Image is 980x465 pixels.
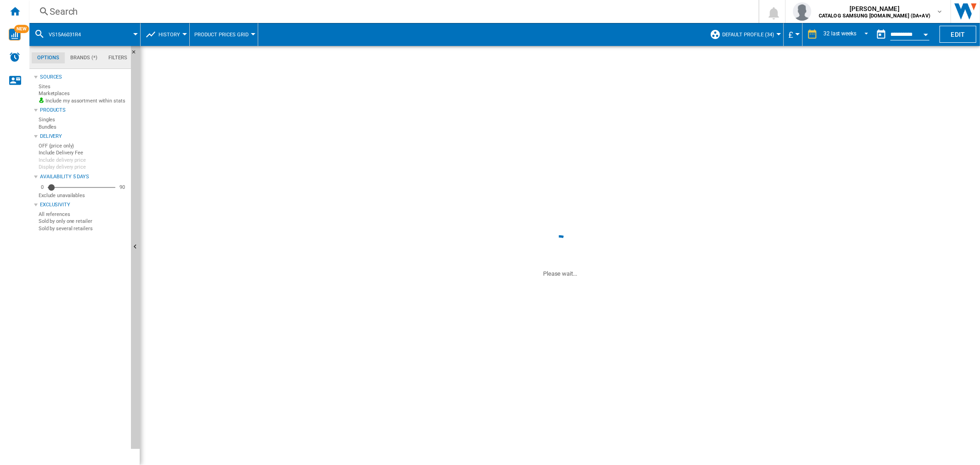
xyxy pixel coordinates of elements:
[819,4,930,13] span: [PERSON_NAME]
[9,28,21,40] img: wise-card.svg
[50,5,735,18] div: Search
[793,2,811,21] img: profile.jpg
[9,51,20,62] img: alerts-logo.svg
[819,13,930,19] b: CATALOG SAMSUNG [DOMAIN_NAME] (DA+AV)
[14,25,29,33] span: NEW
